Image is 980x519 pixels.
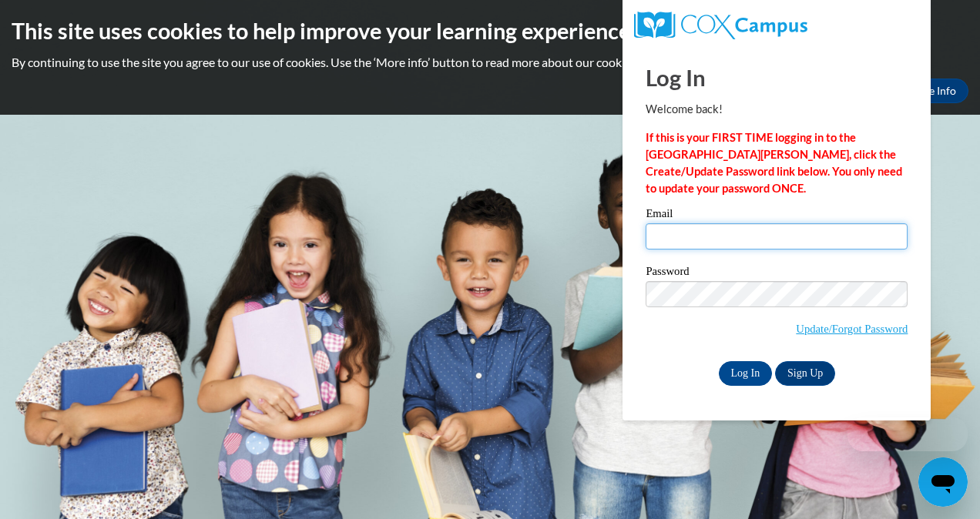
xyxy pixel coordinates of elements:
[918,457,968,507] iframe: Button to launch messaging window
[12,15,968,46] h2: This site uses cookies to help improve your learning experience.
[775,361,835,386] a: Sign Up
[12,54,968,71] p: By continuing to use the site you agree to our use of cookies. Use the ‘More info’ button to read...
[646,101,908,118] p: Welcome back!
[646,208,908,223] label: Email
[896,79,968,103] a: More Info
[634,12,807,39] img: COX Campus
[646,266,908,281] label: Password
[847,417,968,451] iframe: Message from company
[646,62,908,93] h1: Log In
[646,131,902,195] strong: If this is your FIRST TIME logging in to the [GEOGRAPHIC_DATA][PERSON_NAME], click the Create/Upd...
[796,323,908,335] a: Update/Forgot Password
[719,361,773,386] input: Log In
